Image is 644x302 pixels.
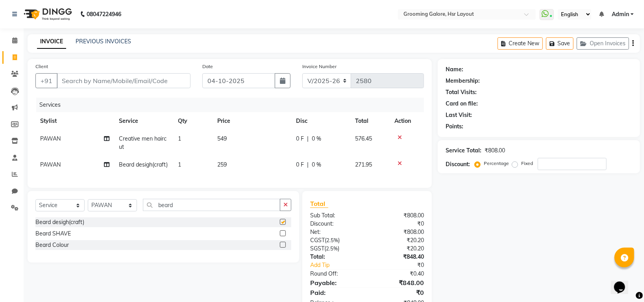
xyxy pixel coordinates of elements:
[446,88,477,96] div: Total Visits:
[367,253,430,261] div: ₹848.40
[296,135,304,143] span: 0 F
[390,112,424,130] th: Action
[307,161,309,169] span: |
[611,271,636,294] iframe: chat widget
[577,37,629,50] button: Open Invoices
[304,261,378,269] a: Add Tip
[57,73,191,88] input: Search by Name/Mobile/Email/Code
[173,112,213,130] th: Qty
[367,288,430,297] div: ₹0
[326,245,338,252] span: 2.5%
[367,245,430,253] div: ₹20.20
[40,161,61,168] span: PAWAN
[37,35,66,49] a: INVOICE
[367,211,430,220] div: ₹808.00
[304,270,367,278] div: Round Off:
[40,135,61,142] span: PAWAN
[484,160,509,167] label: Percentage
[178,135,181,142] span: 1
[35,112,114,130] th: Stylist
[296,161,304,169] span: 0 F
[498,37,543,50] button: Create New
[310,237,325,244] span: CGST
[304,245,367,253] div: ( )
[20,3,74,25] img: logo
[326,237,338,243] span: 2.5%
[302,63,337,70] label: Invoice Number
[119,161,168,168] span: Beard desigh(craft)
[35,73,57,88] button: +91
[35,218,84,226] div: Beard desigh(craft)
[114,112,173,130] th: Service
[367,278,430,287] div: ₹848.00
[119,135,167,150] span: Creative men haircut
[304,220,367,228] div: Discount:
[76,38,131,45] a: PREVIOUS INVOICES
[350,112,390,130] th: Total
[304,211,367,220] div: Sub Total:
[485,146,505,155] div: ₹808.00
[35,63,48,70] label: Client
[446,146,481,155] div: Service Total:
[521,160,533,167] label: Fixed
[310,245,324,252] span: SGST
[378,261,430,269] div: ₹0
[446,122,463,131] div: Points:
[446,111,472,119] div: Last Visit:
[367,236,430,245] div: ₹20.20
[312,161,321,169] span: 0 %
[367,228,430,236] div: ₹808.00
[35,230,71,238] div: Beard SHAVE
[367,220,430,228] div: ₹0
[446,100,478,108] div: Card on file:
[213,112,291,130] th: Price
[87,3,121,25] b: 08047224946
[35,241,69,249] div: Beard Colour
[304,236,367,245] div: ( )
[217,161,227,168] span: 259
[217,135,227,142] span: 549
[546,37,574,50] button: Save
[312,135,321,143] span: 0 %
[304,278,367,287] div: Payable:
[612,10,629,19] span: Admin
[446,65,463,74] div: Name:
[202,63,213,70] label: Date
[291,112,350,130] th: Disc
[446,160,470,169] div: Discount:
[367,270,430,278] div: ₹0.40
[355,135,372,142] span: 576.45
[307,135,309,143] span: |
[143,199,280,211] input: Search or Scan
[36,98,430,112] div: Services
[446,77,480,85] div: Membership:
[310,200,328,208] span: Total
[355,161,372,168] span: 271.95
[304,288,367,297] div: Paid:
[178,161,181,168] span: 1
[304,253,367,261] div: Total:
[304,228,367,236] div: Net:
